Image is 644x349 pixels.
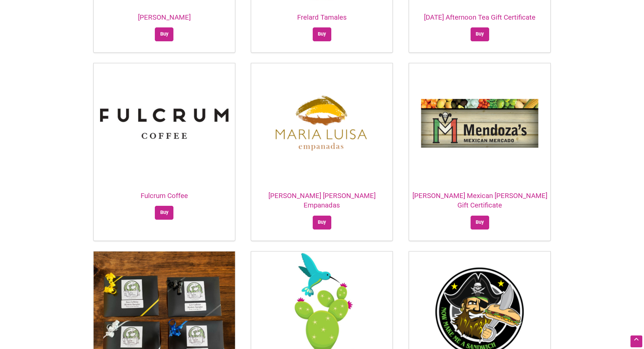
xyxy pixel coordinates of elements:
a: Select options for “Don Lucho's” [155,27,173,41]
img: Fulcrum Coffee Logo [94,63,235,184]
a: Select options for “Maria Luisa Empanadas” [313,216,331,230]
a: Select options for “Frelard Tamales” [313,27,331,41]
h2: [DATE] Afternoon Tea Gift Certificate [409,13,550,22]
img: Maria Luisa Empanadas [251,63,392,184]
img: Mendoza's Mexican Mercado logo [409,63,550,184]
a: Fulcrum Coffee [94,120,235,201]
a: [PERSON_NAME] [PERSON_NAME] Empanadas [251,120,392,210]
div: Scroll Back to Top [630,335,642,347]
h2: Fulcrum Coffee [94,191,235,201]
h2: [PERSON_NAME] [PERSON_NAME] Empanadas [251,191,392,210]
h2: [PERSON_NAME] Mexican [PERSON_NAME] Gift Certificate [409,191,550,210]
a: Select options for “Fulcrum Coffee” [155,206,173,220]
a: Select options for “Friday Afternoon Tea Gift Certificate” [471,27,489,41]
a: Select options for “Mendoza's Mexican Mercado Gift Certificate” [471,216,489,230]
h2: [PERSON_NAME] [94,13,235,22]
a: [PERSON_NAME] Mexican [PERSON_NAME] Gift Certificate [409,120,550,210]
h2: Frelard Tamales [251,13,392,22]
